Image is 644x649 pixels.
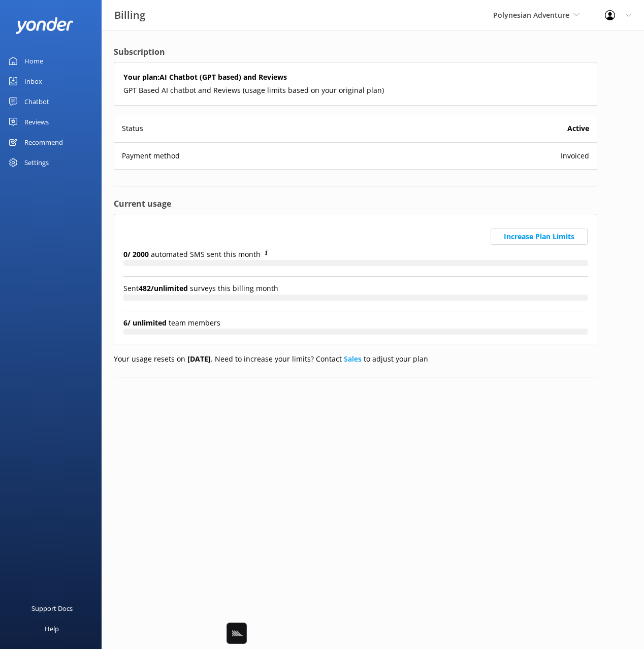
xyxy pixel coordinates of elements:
[15,17,74,34] img: yonder-white-logo.png
[123,249,151,259] strong: 0 / 2000
[114,7,145,23] h3: Billing
[114,198,597,211] h4: Current usage
[567,123,589,134] b: Active
[491,229,588,245] button: Increase Plan Limits
[24,51,43,71] div: Home
[123,85,588,96] p: GPT Based AI chatbot and Reviews (usage limits based on your original plan)
[491,223,588,249] a: Increase Plan Limits
[344,354,362,364] a: Sales
[493,10,569,20] span: Polynesian Adventure
[187,354,211,364] strong: [DATE]
[123,318,169,328] strong: 6 / unlimited
[122,150,180,161] p: Payment method
[24,152,49,173] div: Settings
[24,132,63,152] div: Recommend
[24,112,49,132] div: Reviews
[31,598,73,619] div: Support Docs
[122,123,143,134] p: Status
[123,317,588,329] p: team members
[561,150,589,161] span: Invoiced
[24,71,42,91] div: Inbox
[114,353,597,365] p: Your usage resets on . Need to increase your limits? Contact to adjust your plan
[123,72,588,83] h5: Your plan: AI Chatbot (GPT based) and Reviews
[139,283,190,293] strong: 482 / unlimited
[114,46,597,59] h4: Subscription
[45,619,59,639] div: Help
[24,91,49,112] div: Chatbot
[123,283,588,294] p: Sent surveys this billing month
[123,249,588,260] p: automated SMS sent this month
